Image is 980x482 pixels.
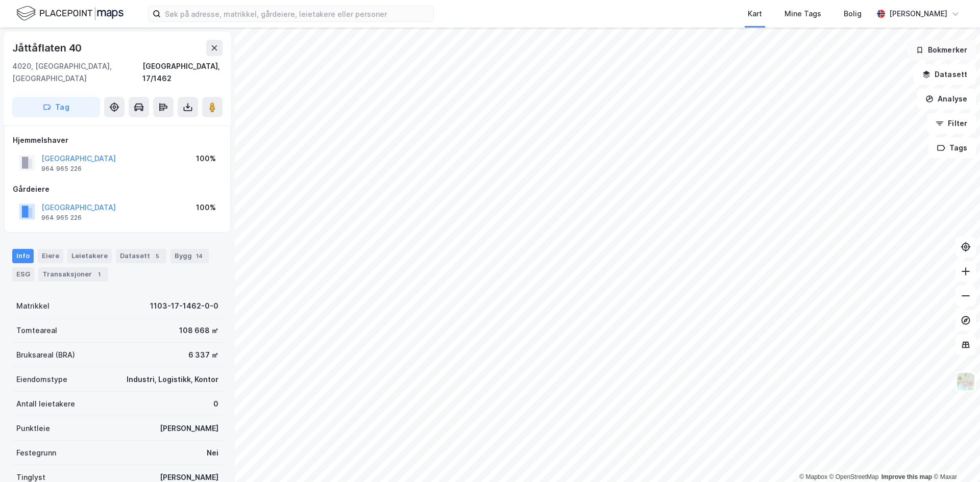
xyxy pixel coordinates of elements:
div: Leietakere [67,249,112,263]
div: Tomteareal [16,324,57,337]
div: Hjemmelshaver [13,134,222,146]
div: ESG [12,267,34,282]
div: 5 [152,251,162,261]
a: OpenStreetMap [829,473,879,480]
button: Tag [12,97,100,117]
div: 6 337 ㎡ [188,349,218,361]
div: [PERSON_NAME] [889,8,947,20]
div: 100% [196,153,216,165]
div: Matrikkel [16,300,50,312]
button: Filter [927,113,976,134]
div: Kontrollprogram for chat [929,433,980,482]
img: Z [956,372,975,391]
div: Jåttåflaten 40 [12,40,84,56]
div: Info [12,249,34,263]
div: Mine Tags [785,8,821,20]
div: Transaksjoner [38,267,108,282]
input: Søk på adresse, matrikkel, gårdeiere, leietakere eller personer [161,6,433,21]
div: 100% [196,201,216,214]
div: [PERSON_NAME] [160,422,218,435]
a: Mapbox [799,473,827,480]
div: Kart [748,8,762,20]
div: Bruksareal (BRA) [16,349,75,361]
div: Eiere [38,249,63,263]
div: 1103-17-1462-0-0 [150,300,218,312]
div: 4020, [GEOGRAPHIC_DATA], [GEOGRAPHIC_DATA] [12,60,142,85]
div: Eiendomstype [16,373,67,386]
div: [GEOGRAPHIC_DATA], 17/1462 [142,60,223,85]
div: Bygg [170,249,209,263]
button: Analyse [917,89,976,109]
div: Festegrunn [16,447,56,459]
div: Industri, Logistikk, Kontor [127,373,218,386]
div: Datasett [116,249,166,263]
div: 0 [213,398,218,410]
div: Bolig [844,8,862,20]
button: Tags [928,138,976,158]
button: Datasett [914,64,976,85]
div: 1 [94,269,104,280]
div: 964 965 226 [41,165,82,173]
div: 108 668 ㎡ [179,324,218,337]
div: Gårdeiere [13,183,222,195]
div: Punktleie [16,422,50,435]
a: Improve this map [881,473,932,480]
div: 964 965 226 [41,214,82,222]
iframe: Chat Widget [929,433,980,482]
div: Nei [207,447,218,459]
img: logo.f888ab2527a4732fd821a326f86c7f29.svg [16,5,124,22]
button: Bokmerker [907,40,976,60]
div: Antall leietakere [16,398,75,410]
div: 14 [194,251,205,261]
